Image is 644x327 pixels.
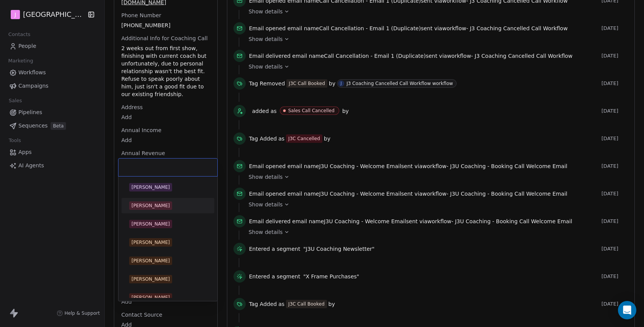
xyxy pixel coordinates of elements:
[131,294,170,301] div: [PERSON_NAME]
[131,202,170,209] div: [PERSON_NAME]
[122,180,214,305] div: Suggestions
[131,239,170,246] div: [PERSON_NAME]
[131,257,170,264] div: [PERSON_NAME]
[131,221,170,227] div: [PERSON_NAME]
[131,184,170,191] div: [PERSON_NAME]
[131,276,170,283] div: [PERSON_NAME]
